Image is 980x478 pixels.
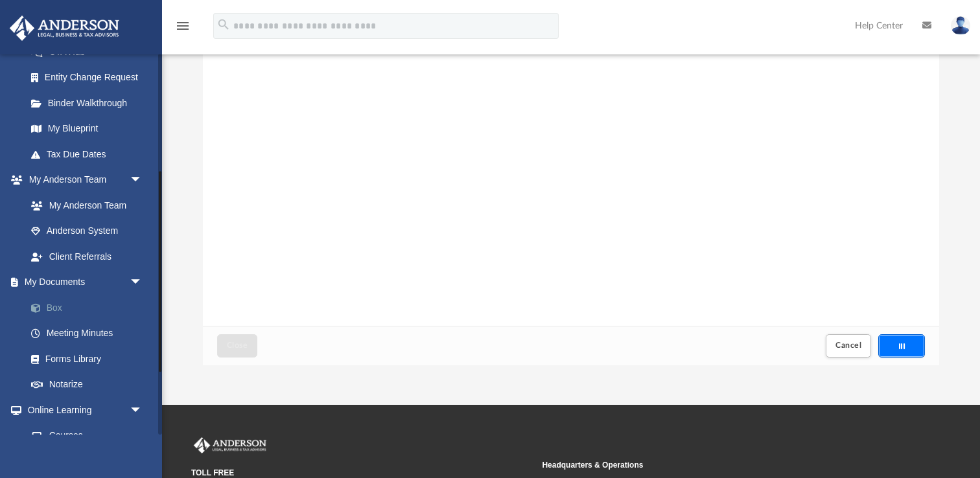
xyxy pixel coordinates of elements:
i: search [216,17,231,32]
span: arrow_drop_down [130,269,156,296]
a: My Anderson Team [18,192,149,218]
a: menu [175,25,191,34]
span: Close [227,341,248,349]
small: Headquarters & Operations [542,459,883,471]
a: Notarize [18,372,162,398]
a: Box [18,295,162,321]
img: Anderson Advisors Platinum Portal [191,437,269,454]
img: User Pic [951,16,970,35]
a: Courses [18,423,156,449]
span: arrow_drop_down [130,167,156,194]
a: My Anderson Teamarrow_drop_down [9,167,156,193]
a: Online Learningarrow_drop_down [9,397,156,423]
button: Close [217,334,257,357]
a: My Documentsarrow_drop_down [9,269,162,295]
span: Cancel [835,341,861,349]
a: Meeting Minutes [18,321,162,347]
a: My Blueprint [18,116,156,142]
a: Entity Change Request [18,65,162,91]
button: Cancel [826,334,871,357]
i: menu [175,18,191,34]
a: Binder Walkthrough [18,90,162,116]
a: Anderson System [18,218,156,244]
a: Client Referrals [18,244,156,269]
img: Anderson Advisors Platinum Portal [6,16,123,41]
a: Forms Library [18,346,156,372]
a: Tax Due Dates [18,141,162,167]
span: arrow_drop_down [130,397,156,424]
